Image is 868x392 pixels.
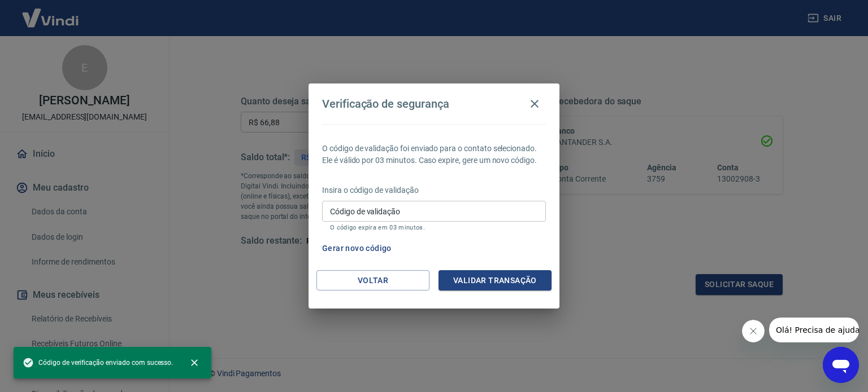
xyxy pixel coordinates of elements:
span: Código de verificação enviado com sucesso. [23,357,173,368]
p: O código de validação foi enviado para o contato selecionado. Ele é válido por 03 minutos. Caso e... [322,143,546,166]
p: O código expira em 03 minutos. [330,224,538,231]
iframe: Botão para abrir a janela de mensagens [823,347,859,383]
button: Voltar [316,270,429,291]
iframe: Mensagem da empresa [769,318,859,342]
button: Validar transação [439,270,552,291]
span: Olá! Precisa de ajuda? [7,8,95,17]
button: close [182,350,207,375]
p: Insira o código de validação [322,184,546,196]
button: Gerar novo código [318,238,396,259]
iframe: Fechar mensagem [742,320,765,342]
h4: Verificação de segurança [322,97,449,111]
